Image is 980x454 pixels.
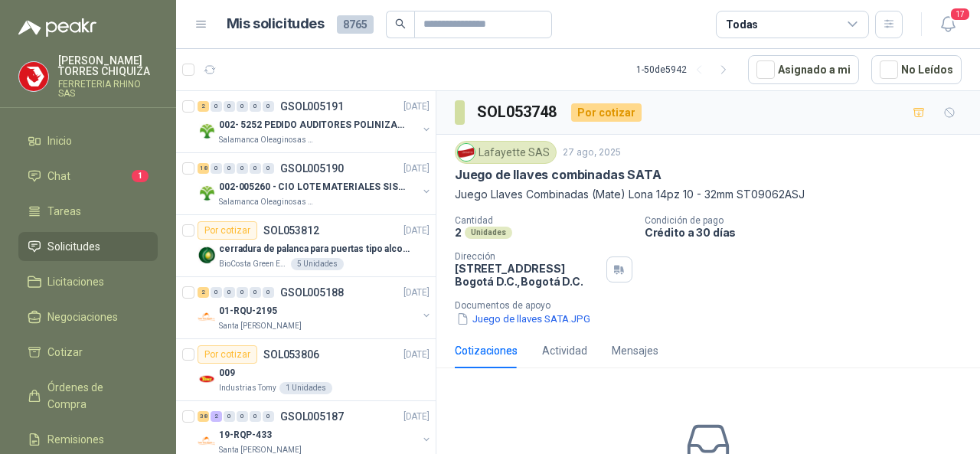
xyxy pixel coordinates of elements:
div: Mensajes [612,342,658,359]
p: Cantidad [455,215,632,226]
div: 0 [237,163,248,174]
div: 0 [224,411,235,422]
button: Asignado a mi [748,55,859,84]
p: Condición de pago [645,215,974,226]
img: Logo peakr [18,18,96,37]
h1: Mis solicitudes [227,13,325,35]
p: SOL053806 [263,349,319,360]
span: 17 [949,7,971,21]
p: 27 ago, 2025 [563,145,621,160]
div: 0 [250,287,261,298]
button: No Leídos [871,55,962,84]
div: 0 [211,287,222,298]
p: [STREET_ADDRESS] Bogotá D.C. , Bogotá D.C. [455,262,600,288]
div: Por cotizar [571,103,642,122]
button: Juego de llaves SATA.JPG [455,311,592,327]
p: BioCosta Green Energy S.A.S [219,258,288,270]
div: 0 [250,101,261,112]
div: 38 [198,411,209,422]
p: GSOL005188 [280,287,344,298]
a: 18 0 0 0 0 0 GSOL005190[DATE] Company Logo002-005260 - CIO LOTE MATERIALES SISTEMA HIDRAULICSalam... [198,159,433,208]
p: Salamanca Oleaginosas SAS [219,196,315,208]
div: 1 Unidades [279,382,332,394]
button: 17 [934,11,962,38]
div: 0 [250,163,261,174]
div: Por cotizar [198,345,257,364]
p: 19-RQP-433 [219,428,272,443]
img: Company Logo [19,62,48,91]
p: [DATE] [403,410,430,424]
div: 0 [250,411,261,422]
p: [PERSON_NAME] TORRES CHIQUIZA [58,55,158,77]
div: 0 [263,287,274,298]
p: GSOL005187 [280,411,344,422]
span: Negociaciones [47,309,118,325]
img: Company Logo [198,432,216,450]
p: [DATE] [403,162,430,176]
p: cerradura de palanca para puertas tipo alcoba marca yale [219,242,410,256]
a: Solicitudes [18,232,158,261]
p: Juego de llaves combinadas SATA [455,167,661,183]
p: 002- 5252 PEDIDO AUDITORES POLINIZACIÓN [219,118,410,132]
p: 2 [455,226,462,239]
div: 2 [211,411,222,422]
h3: SOL053748 [477,100,559,124]
a: Inicio [18,126,158,155]
div: Lafayette SAS [455,141,557,164]
div: 0 [237,101,248,112]
span: Inicio [47,132,72,149]
span: search [395,18,406,29]
p: SOL053812 [263,225,319,236]
div: 0 [263,101,274,112]
div: 0 [237,287,248,298]
span: 8765 [337,15,374,34]
p: Industrias Tomy [219,382,276,394]
p: Salamanca Oleaginosas SAS [219,134,315,146]
div: Actividad [542,342,587,359]
p: Juego Llaves Combinadas (Mate) Lona 14pz 10 - 32mm ST09062ASJ [455,186,962,203]
div: 0 [263,411,274,422]
p: [DATE] [403,286,430,300]
img: Company Logo [458,144,475,161]
div: 5 Unidades [291,258,344,270]
div: 2 [198,287,209,298]
a: Órdenes de Compra [18,373,158,419]
p: 002-005260 - CIO LOTE MATERIALES SISTEMA HIDRAULIC [219,180,410,194]
img: Company Logo [198,184,216,202]
div: Todas [726,16,758,33]
div: 2 [198,101,209,112]
div: Cotizaciones [455,342,518,359]
span: Órdenes de Compra [47,379,143,413]
img: Company Logo [198,370,216,388]
div: 0 [224,163,235,174]
p: [DATE] [403,100,430,114]
a: Tareas [18,197,158,226]
img: Company Logo [198,308,216,326]
span: Chat [47,168,70,185]
p: 009 [219,366,235,381]
a: Cotizar [18,338,158,367]
div: 1 - 50 de 5942 [636,57,736,82]
span: Solicitudes [47,238,100,255]
span: 1 [132,170,149,182]
img: Company Logo [198,246,216,264]
div: Por cotizar [198,221,257,240]
a: Chat1 [18,162,158,191]
div: 0 [211,101,222,112]
p: Santa [PERSON_NAME] [219,320,302,332]
p: [DATE] [403,224,430,238]
span: Cotizar [47,344,83,361]
p: Documentos de apoyo [455,300,974,311]
span: Remisiones [47,431,104,448]
a: Por cotizarSOL053812[DATE] Company Logocerradura de palanca para puertas tipo alcoba marca yaleBi... [176,215,436,277]
span: Licitaciones [47,273,104,290]
p: GSOL005191 [280,101,344,112]
div: 0 [224,101,235,112]
p: [DATE] [403,348,430,362]
div: Unidades [465,227,512,239]
p: 01-RQU-2195 [219,304,277,318]
a: Licitaciones [18,267,158,296]
div: 0 [237,411,248,422]
a: 2 0 0 0 0 0 GSOL005188[DATE] Company Logo01-RQU-2195Santa [PERSON_NAME] [198,283,433,332]
img: Company Logo [198,122,216,140]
